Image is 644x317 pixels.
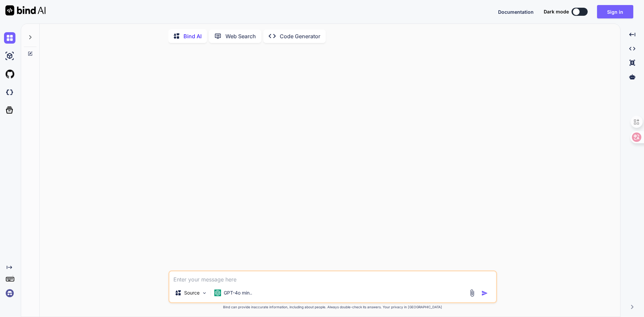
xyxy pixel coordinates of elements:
[4,287,15,299] img: signin
[280,32,320,40] p: Code Generator
[468,289,476,297] img: attachment
[4,32,15,44] img: chat
[4,68,15,80] img: githubLight
[498,9,534,15] span: Documentation
[481,290,488,297] img: icon
[5,5,46,15] img: Bind AI
[225,32,256,40] p: Web Search
[184,289,200,296] p: Source
[168,305,497,310] p: Bind can provide inaccurate information, including about people. Always double-check its answers....
[202,290,207,296] img: Pick Models
[4,50,15,62] img: ai-studio
[597,5,633,18] button: Sign in
[498,8,534,15] button: Documentation
[544,8,569,15] span: Dark mode
[4,87,15,98] img: darkCloudIdeIcon
[224,289,252,296] p: GPT-4o min..
[214,289,221,296] img: GPT-4o mini
[183,32,202,40] p: Bind AI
